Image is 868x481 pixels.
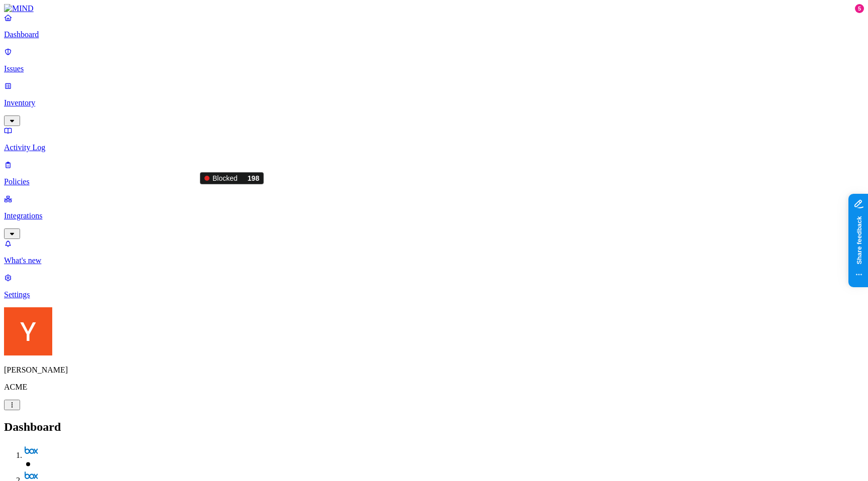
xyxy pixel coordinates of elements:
img: MIND [4,4,34,13]
a: Issues [4,47,864,73]
p: Inventory [4,98,864,107]
p: Integrations [4,211,864,220]
p: Issues [4,64,864,73]
div: 5 [855,4,864,13]
img: Yoav Shaked [4,307,52,355]
h2: Dashboard [4,420,864,434]
a: Inventory [4,81,864,125]
a: Activity Log [4,126,864,152]
a: MIND [4,4,864,13]
a: What's new [4,239,864,265]
a: Integrations [4,194,864,237]
a: Dashboard [4,13,864,39]
p: ACME [4,383,864,392]
img: svg%3e [24,444,38,458]
a: Settings [4,273,864,299]
p: Activity Log [4,143,864,152]
p: Settings [4,290,864,299]
p: Dashboard [4,30,864,39]
p: Policies [4,177,864,186]
a: Policies [4,160,864,186]
p: [PERSON_NAME] [4,366,864,375]
p: What's new [4,256,864,265]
